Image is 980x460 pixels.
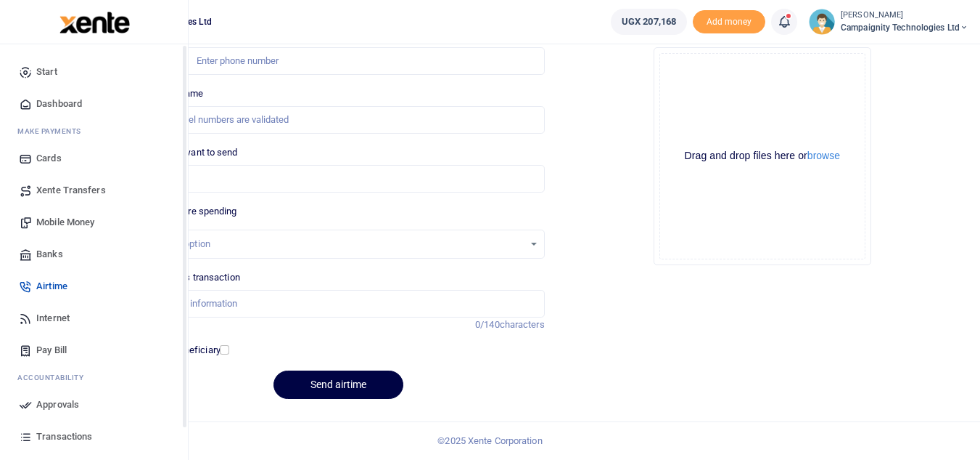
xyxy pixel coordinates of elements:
a: Dashboard [12,88,176,120]
a: Pay Bill [12,334,176,366]
span: Pay Bill [36,343,67,358]
a: Internet [12,302,176,334]
img: logo-large [59,12,130,33]
a: Start [12,56,176,88]
a: Mobile Money [12,206,176,238]
span: Add money [693,10,765,34]
li: Ac [12,366,176,389]
input: Enter phone number [132,47,544,75]
a: Approvals [12,389,176,421]
span: Internet [36,311,70,326]
span: Start [36,65,57,79]
a: Banks [12,238,176,270]
span: Cards [36,151,62,166]
span: Approvals [36,398,79,412]
a: profile-user [PERSON_NAME] Campaignity Technologies Ltd [809,9,968,35]
span: Banks [36,247,63,262]
li: Toup your wallet [693,10,765,34]
a: Xente Transfers [12,174,176,206]
span: characters [500,319,545,330]
button: browse [807,150,840,161]
a: logo-small logo-large logo-large [58,16,130,27]
span: Campaignity Technologies Ltd [841,21,968,34]
li: Wallet ballance [605,9,693,35]
span: Mobile Money [36,215,94,230]
div: File Uploader [654,47,871,265]
span: Airtime [36,279,67,294]
button: Send airtime [273,371,403,399]
img: profile-user [809,9,835,35]
small: [PERSON_NAME] [841,9,968,22]
div: Select an option [143,237,523,251]
span: ake Payments [25,126,81,137]
span: Xente Transfers [36,183,106,198]
span: UGX 207,168 [622,15,676,29]
a: Cards [12,142,176,174]
a: Airtime [12,270,176,302]
a: UGX 207,168 [611,9,687,35]
input: MTN & Airtel numbers are validated [132,106,544,134]
span: 0/140 [475,319,500,330]
span: Transactions [36,429,92,444]
span: countability [28,372,83,383]
a: Transactions [12,421,176,453]
div: Drag and drop files here or [660,149,865,163]
input: UGX [132,165,544,193]
li: M [12,120,176,142]
a: Add money [693,15,765,26]
input: Enter extra information [132,290,544,318]
span: Dashboard [36,97,82,111]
